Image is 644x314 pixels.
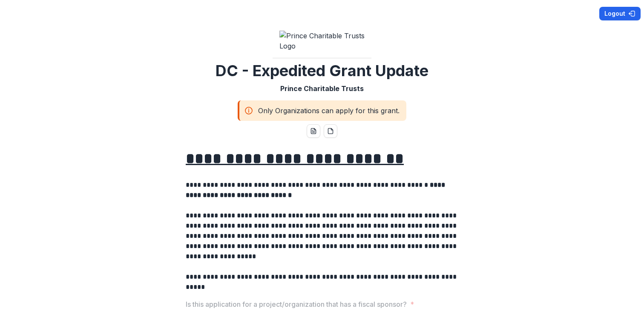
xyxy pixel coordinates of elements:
button: Logout [599,7,641,20]
p: Prince Charitable Trusts [280,83,364,94]
img: Prince Charitable Trusts Logo [279,31,365,51]
button: word-download [307,124,320,138]
button: pdf-download [324,124,337,138]
p: Is this application for a project/organization that has a fiscal sponsor? [186,299,407,309]
div: Only Organizations can apply for this grant. [238,100,406,121]
h2: DC - Expedited Grant Update [216,62,428,80]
